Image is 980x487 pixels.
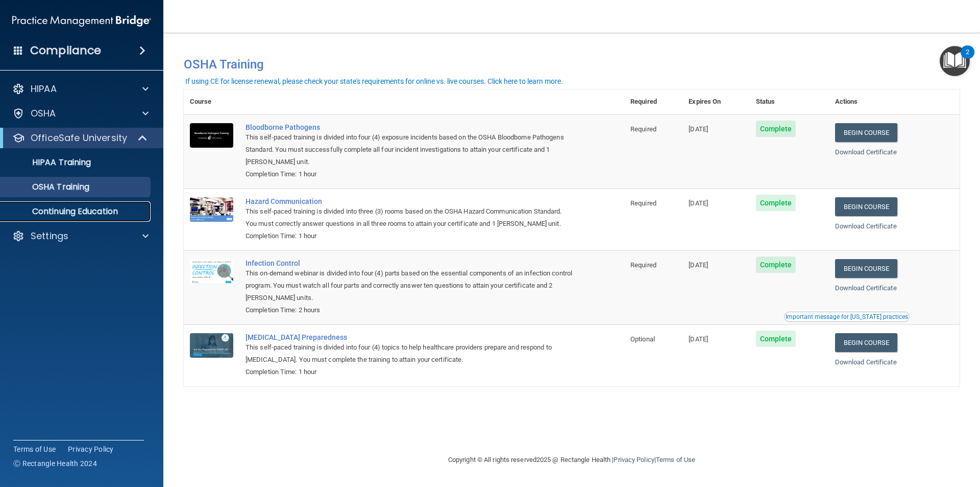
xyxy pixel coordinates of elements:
div: Important message for [US_STATE] practices [786,314,908,320]
button: If using CE for license renewal, please check your state's requirements for online vs. live cours... [184,76,565,86]
a: Terms of Use [656,456,695,463]
span: Complete [756,331,796,347]
th: Required [624,89,682,114]
div: This self-paced training is divided into three (3) rooms based on the OSHA Hazard Communication S... [246,205,573,230]
p: HIPAA Training [7,157,91,168]
span: Required [630,199,656,207]
th: Course [184,89,239,114]
span: Optional [630,335,655,343]
p: OSHA Training [7,182,89,192]
div: Copyright © All rights reserved 2025 @ Rectangle Health | | [385,444,758,476]
h4: OSHA Training [184,57,960,72]
span: Required [630,125,656,133]
a: Terms of Use [13,444,56,454]
a: Begin Course [835,259,897,278]
span: [DATE] [689,261,708,269]
th: Expires On [682,89,749,114]
a: Begin Course [835,123,897,142]
a: Begin Course [835,197,897,216]
a: Privacy Policy [68,444,114,454]
p: Settings [31,230,68,242]
div: Completion Time: 1 hour [246,230,573,242]
div: Completion Time: 1 hour [246,168,573,180]
a: OSHA [12,107,149,120]
span: Required [630,261,656,269]
span: [DATE] [689,199,708,207]
p: OfficeSafe University [31,132,127,144]
a: Infection Control [246,259,573,267]
div: This self-paced training is divided into four (4) topics to help healthcare providers prepare and... [246,341,573,366]
a: Privacy Policy [614,456,654,463]
a: Begin Course [835,333,897,352]
div: Completion Time: 2 hours [246,304,573,316]
span: Complete [756,121,796,137]
a: [MEDICAL_DATA] Preparedness [246,333,573,341]
div: If using CE for license renewal, please check your state's requirements for online vs. live cours... [185,78,563,85]
a: Download Certificate [835,222,897,230]
a: Download Certificate [835,148,897,156]
div: This on-demand webinar is divided into four (4) parts based on the essential components of an inf... [246,267,573,304]
th: Actions [829,89,960,114]
span: [DATE] [689,125,708,133]
div: This self-paced training is divided into four (4) exposure incidents based on the OSHA Bloodborne... [246,131,573,168]
span: Complete [756,195,796,211]
div: 2 [966,52,969,65]
a: Settings [12,230,149,242]
span: Complete [756,257,796,273]
a: Download Certificate [835,284,897,292]
span: [DATE] [689,335,708,343]
h4: Compliance [30,43,101,58]
p: Continuing Education [7,206,146,217]
a: HIPAA [12,83,149,95]
p: HIPAA [31,83,57,95]
span: Ⓒ Rectangle Health 2024 [13,458,97,469]
p: OSHA [31,107,56,120]
th: Status [750,89,829,114]
img: PMB logo [12,11,151,31]
a: Download Certificate [835,358,897,366]
button: Open Resource Center, 2 new notifications [940,46,970,76]
button: Read this if you are a dental practitioner in the state of CA [784,312,910,322]
a: Hazard Communication [246,197,573,205]
a: Bloodborne Pathogens [246,123,573,131]
div: Completion Time: 1 hour [246,366,573,378]
a: OfficeSafe University [12,132,148,144]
